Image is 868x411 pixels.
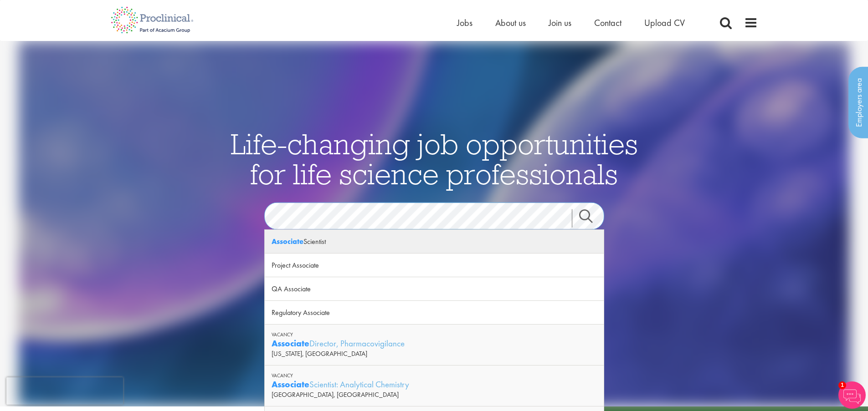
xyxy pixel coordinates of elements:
div: Director, Pharmacovigilance [272,338,597,349]
div: Project Associate [265,254,604,277]
div: [GEOGRAPHIC_DATA], [GEOGRAPHIC_DATA] [272,390,597,399]
strong: Associate [272,338,309,349]
a: Contact [594,17,621,29]
a: About us [495,17,526,29]
div: Scientist: Analytical Chemistry [272,379,597,390]
a: Upload CV [644,17,685,29]
img: Chatbot [838,381,866,409]
strong: Associate [272,237,303,246]
a: Jobs [457,17,473,29]
div: Scientist [265,230,604,254]
div: Vacancy [272,372,597,379]
img: candidate home [18,41,850,406]
span: 1 [838,381,846,389]
div: [US_STATE], [GEOGRAPHIC_DATA] [272,349,597,358]
strong: Associate [272,379,309,390]
div: Vacancy [272,331,597,338]
span: Life-changing job opportunities for life science professionals [231,125,638,192]
a: Join us [549,17,571,29]
div: Regulatory Associate [265,301,604,325]
div: QA Associate [265,277,604,301]
iframe: reCAPTCHA [6,377,123,405]
a: Job search submit button [572,209,611,227]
